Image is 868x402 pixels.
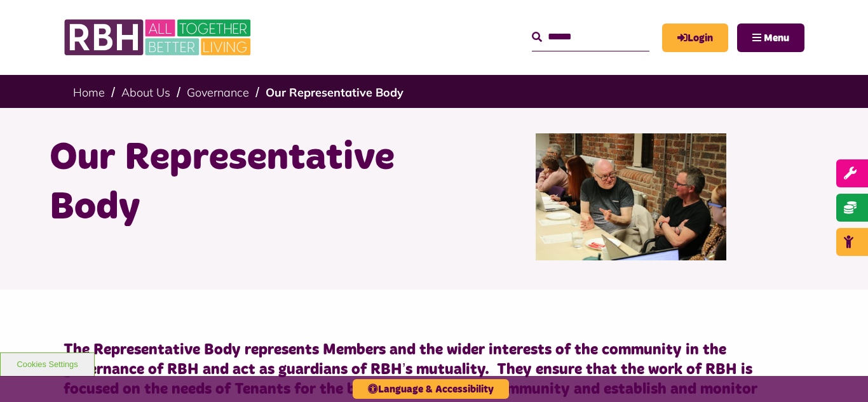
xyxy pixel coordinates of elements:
img: RBH [64,13,254,62]
h1: Our Representative Body [50,133,424,232]
a: Home [73,85,105,100]
a: Governance [187,85,249,100]
button: Language & Accessibility [353,379,509,399]
input: Search [532,23,649,51]
a: Our Representative Body [266,85,403,100]
img: Rep Body [536,133,726,260]
button: Navigation [737,23,804,52]
a: About Us [121,85,170,100]
span: Menu [764,33,789,43]
a: MyRBH [662,23,728,52]
iframe: Netcall Web Assistant for live chat [811,345,868,402]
